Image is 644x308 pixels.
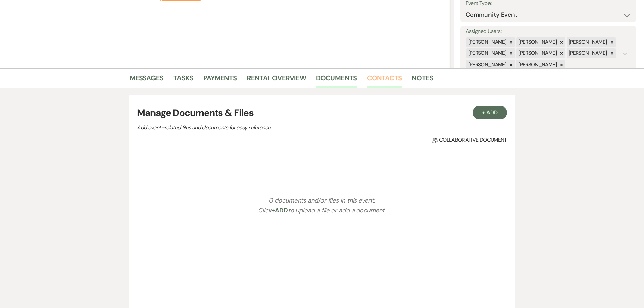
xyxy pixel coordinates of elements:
h3: Manage Documents & Files [137,106,507,120]
a: Contacts [367,73,402,88]
div: [PERSON_NAME] [466,37,508,47]
a: Documents [316,73,357,88]
button: + Add [473,106,507,119]
a: Tasks [173,73,193,88]
div: [PERSON_NAME] [466,60,508,70]
span: +Add [271,206,288,214]
div: [PERSON_NAME] [516,48,558,58]
a: Notes [412,73,433,88]
a: Rental Overview [247,73,306,88]
label: Assigned Users: [466,27,631,37]
span: Collaborative document [432,136,507,144]
p: 0 documents and/or files in this event. [269,196,375,206]
p: Click to upload a file or add a document. [258,206,386,215]
div: [PERSON_NAME] [516,60,558,70]
a: Messages [129,73,164,88]
div: [PERSON_NAME] [516,37,558,47]
div: [PERSON_NAME] [466,48,508,58]
p: Add event–related files and documents for easy reference. [137,123,374,132]
div: [PERSON_NAME] [567,48,608,58]
div: [PERSON_NAME] [567,37,608,47]
a: Payments [203,73,237,88]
